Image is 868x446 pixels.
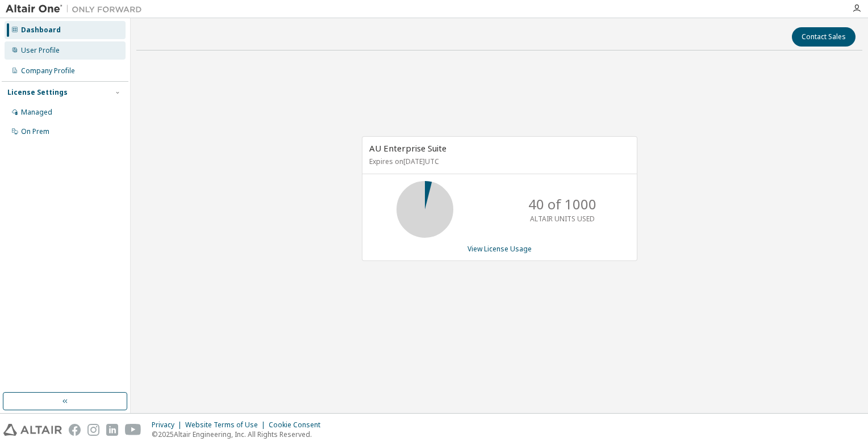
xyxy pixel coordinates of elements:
div: User Profile [21,46,60,55]
div: Website Terms of Use [185,420,269,430]
img: altair_logo.svg [3,424,62,436]
div: Managed [21,108,52,117]
img: youtube.svg [125,424,141,436]
div: License Settings [7,88,68,97]
div: Privacy [152,420,185,430]
img: instagram.svg [87,424,99,436]
p: Expires on [DATE] UTC [369,157,627,166]
div: Cookie Consent [269,420,327,430]
p: © 2025 Altair Engineering, Inc. All Rights Reserved. [152,430,327,439]
img: linkedin.svg [106,424,118,436]
button: Contact Sales [792,27,856,47]
div: On Prem [21,127,49,136]
img: Altair One [6,3,148,15]
img: facebook.svg [69,424,81,436]
p: 40 of 1000 [528,195,596,214]
a: View License Usage [468,244,532,254]
span: AU Enterprise Suite [369,142,446,154]
div: Company Profile [21,66,75,75]
p: ALTAIR UNITS USED [530,214,595,224]
div: Dashboard [21,26,61,35]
